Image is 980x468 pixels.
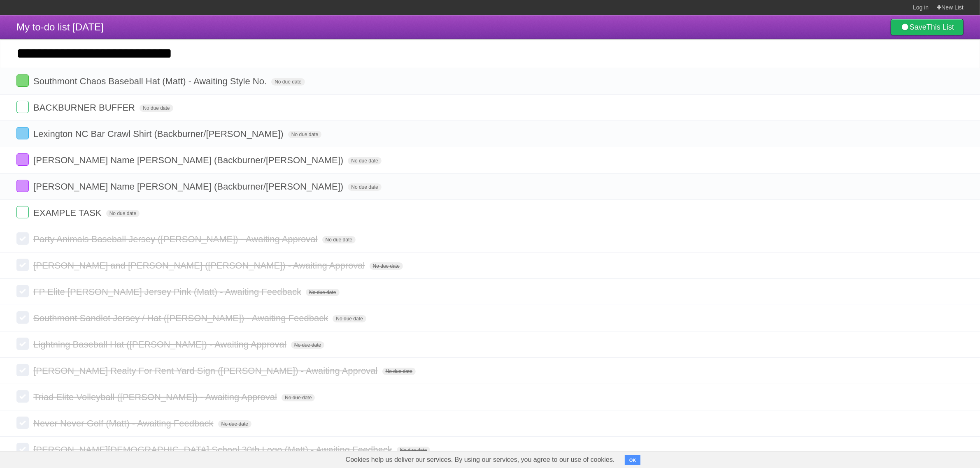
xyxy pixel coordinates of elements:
[16,180,29,192] label: Done
[33,445,394,455] span: [PERSON_NAME][DEMOGRAPHIC_DATA] School 30th Logo (Matt) - Awaiting Feedback
[16,74,29,87] label: Done
[33,181,345,192] span: [PERSON_NAME] Name [PERSON_NAME] (Backburner/[PERSON_NAME])
[16,127,29,139] label: Done
[625,455,641,465] button: OK
[16,21,104,32] span: My to-do list [DATE]
[33,392,279,402] span: Triad Elite Volleyball ([PERSON_NAME]) - Awaiting Approval
[16,232,29,245] label: Done
[106,210,140,217] span: No due date
[291,341,324,349] span: No due date
[333,315,366,322] span: No due date
[33,260,367,271] span: [PERSON_NAME] and [PERSON_NAME] ([PERSON_NAME]) - Awaiting Approval
[140,104,173,112] span: No due date
[370,262,403,270] span: No due date
[33,129,286,139] span: Lexington NC Bar Crawl Shirt (Backburner/[PERSON_NAME])
[218,420,251,428] span: No due date
[16,311,29,324] label: Done
[16,153,29,166] label: Done
[16,259,29,271] label: Done
[16,206,29,218] label: Done
[397,447,430,454] span: No due date
[16,417,29,429] label: Done
[322,236,356,243] span: No due date
[33,418,215,429] span: Never Never Golf (Matt) - Awaiting Feedback
[16,101,29,113] label: Done
[33,287,303,297] span: FP Elite [PERSON_NAME] Jersey Pink (Matt) - Awaiting Feedback
[382,368,416,375] span: No due date
[16,364,29,376] label: Done
[16,443,29,455] label: Done
[348,183,381,191] span: No due date
[271,78,305,86] span: No due date
[33,102,137,113] span: BACKBURNER BUFFER
[33,339,289,350] span: Lightning Baseball Hat ([PERSON_NAME]) - Awaiting Approval
[282,394,315,401] span: No due date
[926,23,954,31] b: This List
[33,208,103,218] span: EXAMPLE TASK
[891,19,964,35] a: SaveThis List
[33,366,379,376] span: [PERSON_NAME] Realty For Rent Yard Sign ([PERSON_NAME]) - Awaiting Approval
[33,76,269,86] span: Southmont Chaos Baseball Hat (Matt) - Awaiting Style No.
[33,155,345,165] span: [PERSON_NAME] Name [PERSON_NAME] (Backburner/[PERSON_NAME])
[16,285,29,297] label: Done
[306,289,339,296] span: No due date
[348,157,381,164] span: No due date
[288,131,321,138] span: No due date
[33,313,330,323] span: Southmont Sandlot Jersey / Hat ([PERSON_NAME]) - Awaiting Feedback
[33,234,319,244] span: Party Animals Baseball Jersey ([PERSON_NAME]) - Awaiting Approval
[338,452,623,468] span: Cookies help us deliver our services. By using our services, you agree to our use of cookies.
[16,338,29,350] label: Done
[16,390,29,403] label: Done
